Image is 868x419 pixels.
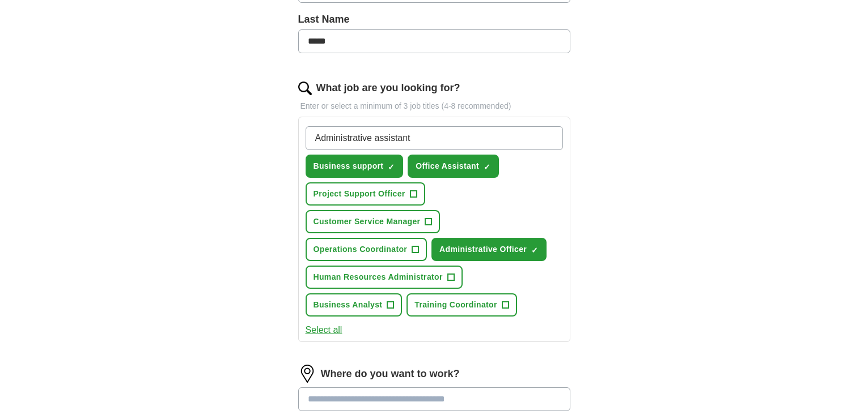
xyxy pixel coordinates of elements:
input: Type a job title and press enter [306,126,563,150]
button: Business support✓ [306,155,404,178]
label: What job are you looking for? [316,80,460,96]
button: Administrative Officer✓ [431,238,547,261]
button: Customer Service Manager [306,210,441,233]
span: Office Assistant [416,160,479,172]
span: Administrative Officer [439,243,527,255]
button: Office Assistant✓ [408,155,499,178]
span: Project Support Officer [314,188,405,200]
button: Human Resources Administrator [306,266,463,289]
span: Business Analyst [314,299,383,311]
span: Business support [314,160,384,172]
button: Select all [306,323,342,337]
span: Customer Service Manager [314,216,421,228]
button: Operations Coordinator [306,238,427,261]
button: Business Analyst [306,293,403,317]
img: location.png [298,365,316,383]
label: Where do you want to work? [321,366,460,382]
span: Human Resources Administrator [314,271,443,283]
span: ✓ [484,163,490,172]
span: ✓ [531,246,538,255]
span: Operations Coordinator [314,243,408,255]
button: Project Support Officer [306,182,425,206]
span: Training Coordinator [414,299,497,311]
p: Enter or select a minimum of 3 job titles (4-8 recommended) [298,100,570,112]
span: ✓ [388,163,395,172]
button: Training Coordinator [407,293,516,317]
img: search.png [298,82,312,95]
label: Last Name [298,12,570,27]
